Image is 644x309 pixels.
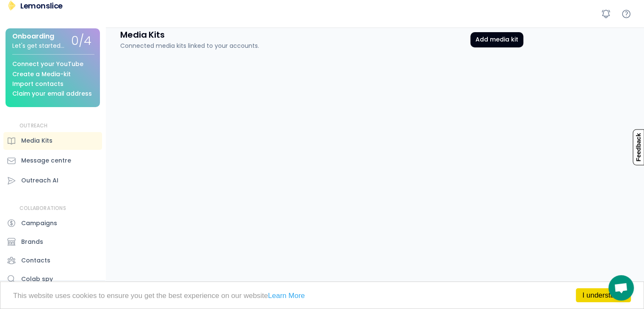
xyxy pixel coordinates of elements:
[19,122,48,130] div: OUTREACH
[21,176,58,185] div: Outreach AI
[12,81,64,87] div: Import contacts
[470,32,523,47] button: Add media kit
[21,136,53,145] div: Media Kits
[21,219,57,228] div: Campaigns
[608,275,634,301] a: คำแนะนำเมื่อวางเมาส์เหนือปุ่มเปิด
[21,256,50,265] div: Contacts
[21,156,71,165] div: Message centre
[71,35,91,48] div: 0/4
[12,91,92,97] div: Claim your email address
[7,0,17,11] img: Lemonslice
[12,71,71,77] div: Create a Media-kit
[268,292,305,300] a: Learn More
[12,33,54,40] div: Onboarding
[120,29,165,41] h3: Media Kits
[120,41,259,50] div: Connected media kits linked to your accounts.
[19,205,66,212] div: COLLABORATIONS
[12,61,83,67] div: Connect your YouTube
[20,0,63,11] div: Lemonslice
[576,288,631,302] a: I understand!
[13,292,631,299] p: This website uses cookies to ensure you get the best experience on our website
[12,43,64,49] div: Let's get started...
[21,275,53,284] div: Colab spy
[21,237,43,246] div: Brands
